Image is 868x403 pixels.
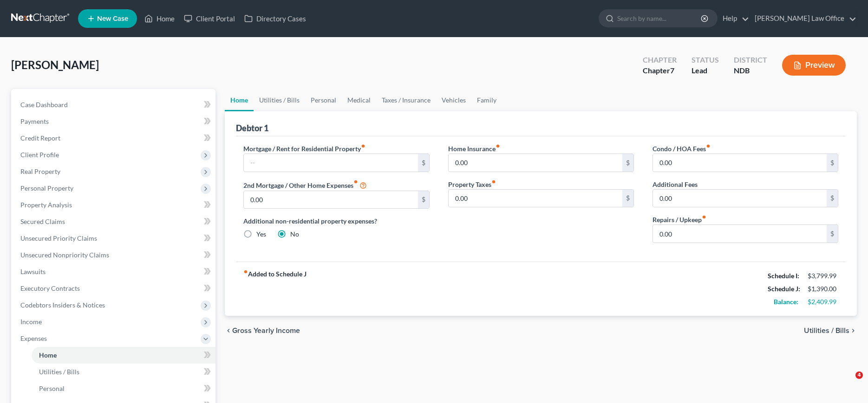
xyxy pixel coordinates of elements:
span: Expenses [20,334,47,342]
span: 4 [855,371,863,379]
a: Credit Report [13,130,215,147]
span: Gross Yearly Income [232,327,300,334]
a: Client Portal [179,10,240,27]
span: Secured Claims [20,217,65,225]
div: $3,799.99 [808,271,838,281]
label: No [290,230,299,239]
iframe: Intercom live chat [836,371,859,394]
a: Home [140,10,179,27]
i: chevron_right [849,327,857,334]
i: fiber_manual_record [706,144,711,148]
button: chevron_left Gross Yearly Income [225,327,300,334]
span: Payments [20,117,49,125]
div: Status [692,55,719,65]
a: Secured Claims [13,213,215,230]
input: -- [244,191,418,209]
button: Utilities / Bills chevron_right [804,327,857,334]
a: Executory Contracts [13,280,215,297]
div: Debtor 1 [236,122,268,134]
a: Utilities / Bills [32,364,215,380]
label: Repairs / Upkeep [653,215,706,224]
a: Medical [342,89,376,111]
span: Home [39,351,57,359]
span: Client Profile [20,151,59,159]
div: Chapter [643,55,677,65]
span: Lawsuits [20,268,46,275]
strong: Balance: [774,298,798,306]
div: NDB [734,65,767,76]
i: chevron_left [225,327,232,334]
div: $ [827,225,838,243]
a: Taxes / Insurance [376,89,436,111]
div: $ [622,190,633,207]
button: Preview [782,55,846,76]
a: Unsecured Nonpriority Claims [13,247,215,263]
a: Case Dashboard [13,96,215,113]
strong: Schedule I: [768,272,799,280]
i: fiber_manual_record [491,179,496,184]
div: $2,409.99 [808,297,838,307]
a: Home [32,347,215,364]
a: Home [225,89,254,111]
span: Unsecured Priority Claims [20,234,97,242]
label: Property Taxes [448,179,496,189]
span: Unsecured Nonpriority Claims [20,251,109,259]
input: -- [244,154,418,172]
input: -- [653,190,827,207]
div: $ [827,154,838,172]
span: 7 [670,66,674,75]
input: Search by name... [617,10,702,27]
span: Property Analysis [20,201,72,209]
span: Personal Property [20,184,73,192]
strong: Schedule J: [768,285,800,293]
i: fiber_manual_record [361,144,365,148]
i: fiber_manual_record [243,269,248,274]
span: Credit Report [20,134,60,142]
div: $ [418,154,429,172]
a: Help [718,10,749,27]
span: [PERSON_NAME] [11,58,99,71]
span: Personal [39,384,65,392]
label: Home Insurance [448,144,500,154]
span: Utilities / Bills [804,327,849,334]
a: Payments [13,113,215,130]
span: Income [20,318,42,326]
label: Additional non-residential property expenses? [243,216,429,226]
span: Real Property [20,167,60,175]
div: Lead [692,65,719,76]
a: Personal [32,380,215,397]
a: Directory Cases [240,10,311,27]
div: $ [622,154,633,172]
a: Unsecured Priority Claims [13,230,215,247]
div: $ [827,190,838,207]
span: New Case [97,15,128,22]
input: -- [653,154,827,172]
label: Mortgage / Rent for Residential Property [243,144,365,154]
input: -- [653,225,827,243]
div: $1,390.00 [808,284,838,294]
i: fiber_manual_record [496,144,500,148]
a: Personal [305,89,342,111]
span: Case Dashboard [20,101,68,109]
div: District [734,55,767,65]
a: Property Analysis [13,197,215,213]
div: $ [418,191,429,209]
a: [PERSON_NAME] Law Office [750,10,856,27]
label: 2nd Mortgage / Other Home Expenses [243,179,367,191]
div: Chapter [643,65,677,76]
span: Codebtors Insiders & Notices [20,301,105,309]
strong: Added to Schedule J [243,269,307,308]
i: fiber_manual_record [702,215,706,219]
input: -- [449,190,622,207]
span: Utilities / Bills [39,368,79,376]
a: Utilities / Bills [254,89,305,111]
a: Family [471,89,502,111]
a: Lawsuits [13,263,215,280]
label: Additional Fees [653,179,698,189]
label: Yes [256,230,266,239]
i: fiber_manual_record [353,179,358,184]
span: Executory Contracts [20,284,80,292]
a: Vehicles [436,89,471,111]
label: Condo / HOA Fees [653,144,711,154]
input: -- [449,154,622,172]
